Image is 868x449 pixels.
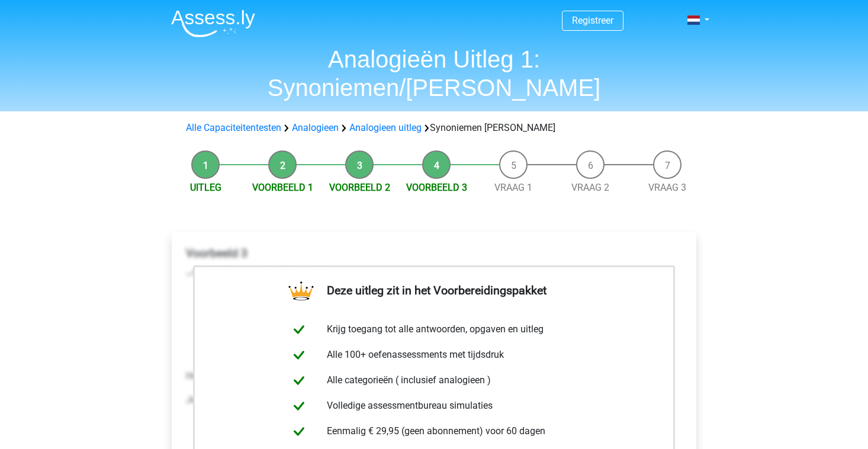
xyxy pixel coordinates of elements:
[162,45,706,102] h1: Analogieën Uitleg 1: Synoniemen/[PERSON_NAME]
[190,182,221,193] a: Uitleg
[171,9,255,37] img: Assessly
[494,182,532,193] a: Vraag 1
[186,369,682,383] p: Het antwoord is in dit geval 2. “humeur is een ander woord voor stemming, echter is een ander woo...
[186,122,281,133] a: Alle Capaciteitentesten
[329,182,390,193] a: Voorbeeld 2
[186,265,682,279] p: staat tot als staat tot …
[572,15,613,26] a: Registreer
[292,122,339,133] a: Analogieen
[186,266,192,277] b: …
[349,122,422,133] a: Analogieen uitleg
[186,246,247,260] b: Voorbeeld 3
[186,393,682,407] p: Je kunt nu zelf 3 opgaven doen, om te oefenen met [PERSON_NAME] en synoniemen.
[181,121,687,135] div: Synoniemen [PERSON_NAME]
[571,182,609,193] a: Vraag 2
[406,182,467,193] a: Voorbeeld 3
[252,182,313,193] a: Voorbeeld 1
[648,182,686,193] a: Vraag 3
